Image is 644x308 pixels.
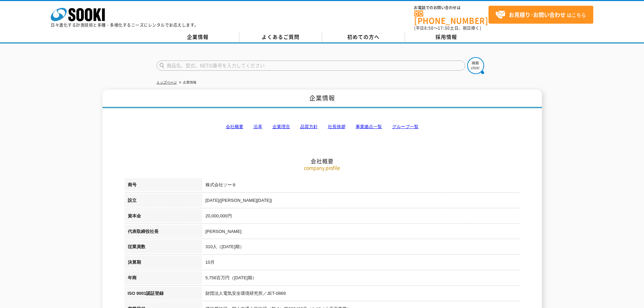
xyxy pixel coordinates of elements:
th: 資本金 [124,209,202,225]
td: [DATE]([PERSON_NAME][DATE]) [202,194,520,209]
td: 10月 [202,256,520,271]
td: 310人（[DATE]期） [202,240,520,256]
a: グループ一覧 [392,124,419,129]
a: 社長挨拶 [328,124,345,129]
a: トップページ [157,80,177,84]
th: 設立 [124,194,202,209]
input: 商品名、型式、NETIS番号を入力してください [157,61,465,71]
td: 株式会社ソーキ [202,178,520,194]
p: company profile [124,164,520,171]
span: お電話でのお問い合わせは [414,6,488,10]
a: 企業情報 [157,32,239,42]
td: 5,756百万円（[DATE]期） [202,271,520,287]
a: 沿革 [254,124,262,129]
td: [PERSON_NAME] [202,225,520,240]
a: お見積り･お問い合わせはこちら [488,6,593,24]
th: 従業員数 [124,240,202,256]
a: 採用情報 [405,32,488,42]
a: 品質方針 [300,124,318,129]
a: 初めての方へ [322,32,405,42]
span: 8:50 [424,25,434,31]
span: 初めての方へ [347,33,380,41]
th: 決算期 [124,256,202,271]
h2: 会社概要 [124,90,520,165]
a: 事業拠点一覧 [356,124,382,129]
h1: 企業情報 [102,90,542,108]
p: 日々進化する計測技術と多種・多様化するニーズにレンタルでお応えします。 [51,23,199,27]
th: ISO 9001認証登録 [124,287,202,302]
a: 企業理念 [272,124,290,129]
th: 年商 [124,271,202,287]
td: 20,000,000円 [202,209,520,225]
a: [PHONE_NUMBER] [414,10,488,24]
th: 商号 [124,178,202,194]
span: (平日 ～ 土日、祝日除く) [414,25,481,31]
strong: お見積り･お問い合わせ [509,10,566,19]
li: 企業情報 [178,79,196,86]
td: 財団法人電気安全環境研究所／JET-0869 [202,287,520,302]
span: 17:30 [438,25,450,31]
span: はこちら [495,10,586,20]
img: btn_search.png [467,57,484,74]
th: 代表取締役社長 [124,225,202,240]
a: 会社概要 [226,124,243,129]
a: よくあるご質問 [239,32,322,42]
